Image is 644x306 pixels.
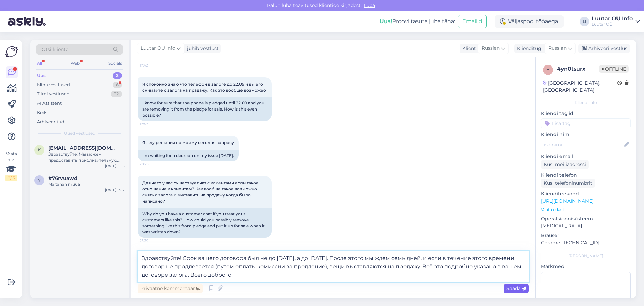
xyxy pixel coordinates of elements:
div: Privaatne kommentaar [138,284,203,293]
div: [DATE] 21:15 [105,163,125,168]
b: Uus! [380,18,392,25]
span: Для чего у вас существует чат с клиентами если такое отношение к клиентам? Как вообще такое возмо... [142,180,260,204]
p: Kliendi tag'id [541,110,631,117]
button: Emailid [458,15,487,28]
span: 17:47 [140,121,165,126]
p: Brauser [541,232,631,239]
div: Tiimi vestlused [37,91,70,97]
div: Luutar OÜ [592,21,633,27]
div: Küsi meiliaadressi [541,160,589,169]
p: Operatsioonisüsteem [541,215,631,222]
span: Kotšnev@list.ru [48,145,118,151]
div: Küsi telefoninumbrit [541,179,595,188]
input: Lisa tag [541,118,631,128]
div: AI Assistent [37,100,62,107]
span: Russian [548,45,567,52]
div: Kõik [37,109,47,116]
input: Lisa nimi [541,141,623,148]
div: All [36,59,43,68]
div: Why do you have a customer chat if you treat your customers like this? How could you possibly rem... [138,208,272,238]
span: Offline [599,65,629,73]
div: Klienditugi [514,45,543,52]
p: Chrome [TECHNICAL_ID] [541,239,631,246]
div: 6 [113,82,122,88]
div: Klient [460,45,476,52]
div: Web [69,59,81,68]
a: [URL][DOMAIN_NAME] [541,198,594,204]
span: Luutar OÜ Info [141,45,175,52]
div: [PERSON_NAME] [541,253,631,259]
div: Здравствуйте! Мы можем предоставить приблизительную оценку стоимости вашего iPhone 17. Для более ... [48,151,125,163]
div: I know for sure that the phone is pledged until 22.09 and you are removing it from the pledge for... [138,97,272,121]
span: Saada [506,285,526,291]
span: 7 [38,178,41,183]
div: Uus [37,72,46,79]
p: Märkmed [541,263,631,270]
div: Luutar OÜ Info [592,16,633,21]
div: Ma tahan müüa [48,181,125,187]
div: Arhiveeri vestlus [578,44,630,53]
span: K [38,147,41,152]
div: Proovi tasuta juba täna: [380,17,455,26]
div: Socials [107,59,123,68]
span: Luba [362,2,377,8]
p: [MEDICAL_DATA] [541,222,631,229]
span: 17:42 [140,63,165,68]
div: [GEOGRAPHIC_DATA], [GEOGRAPHIC_DATA] [543,80,617,94]
div: 2 [113,72,122,79]
span: 23:39 [140,238,165,243]
span: y [547,67,549,72]
span: Я жду решения по моему сегодня вопросу [142,140,234,145]
div: I'm waiting for a decision on my issue [DATE]. [138,150,239,161]
div: [DATE] 13:17 [105,187,125,192]
div: Kliendi info [541,100,631,106]
div: Minu vestlused [37,82,70,88]
p: Kliendi nimi [541,131,631,138]
div: juhib vestlust [184,45,219,52]
p: Kliendi email [541,153,631,160]
span: Uued vestlused [64,130,95,136]
div: # yn0tsurx [557,65,599,73]
div: Arhiveeritud [37,119,64,125]
div: 2 / 3 [5,175,17,181]
p: Klienditeekond [541,190,631,198]
div: Vaata siia [5,151,17,181]
textarea: Здравствуйте! Срок вашего договора был не до [DATE], а до [DATE]. После этого мы ждем семь дней, ... [138,251,529,282]
a: Luutar OÜ InfoLuutar OÜ [592,16,640,27]
span: Я спокойно знаю что телефон в залоге до 22.09 и вы его снимаите с залога на прадажу. Как это вооб... [142,82,266,93]
span: 20:23 [140,162,165,167]
img: Askly Logo [5,45,18,58]
span: Otsi kliente [42,46,68,53]
p: Kliendi telefon [541,172,631,179]
div: LI [580,17,589,26]
div: 32 [111,91,122,97]
span: Russian [482,45,500,52]
div: Väljaspool tööaega [495,15,563,28]
span: #76rvuawd [48,175,77,181]
p: Vaata edasi ... [541,207,631,213]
